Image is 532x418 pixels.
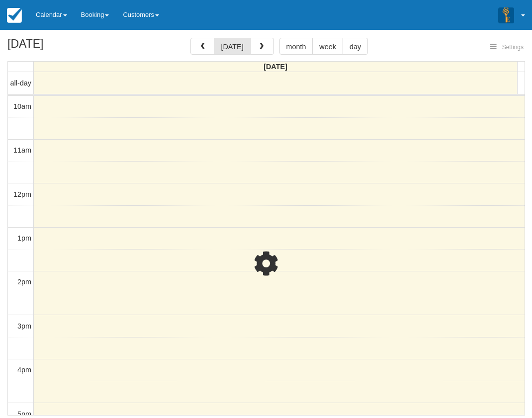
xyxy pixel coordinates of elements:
span: 3pm [17,322,31,330]
span: 11am [13,146,31,154]
img: checkfront-main-nav-mini-logo.png [7,8,22,23]
span: 12pm [13,190,31,198]
span: 5pm [17,410,31,418]
h2: [DATE] [7,38,133,56]
img: A3 [498,7,514,23]
button: [DATE] [214,38,250,55]
span: 4pm [17,366,31,374]
button: month [279,38,313,55]
button: week [312,38,343,55]
span: 10am [13,102,31,110]
span: 1pm [17,234,31,242]
button: Settings [484,40,530,55]
span: Settings [502,44,524,51]
span: [DATE] [264,63,287,71]
button: day [343,38,368,55]
span: 2pm [17,278,31,286]
span: all-day [10,79,31,87]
